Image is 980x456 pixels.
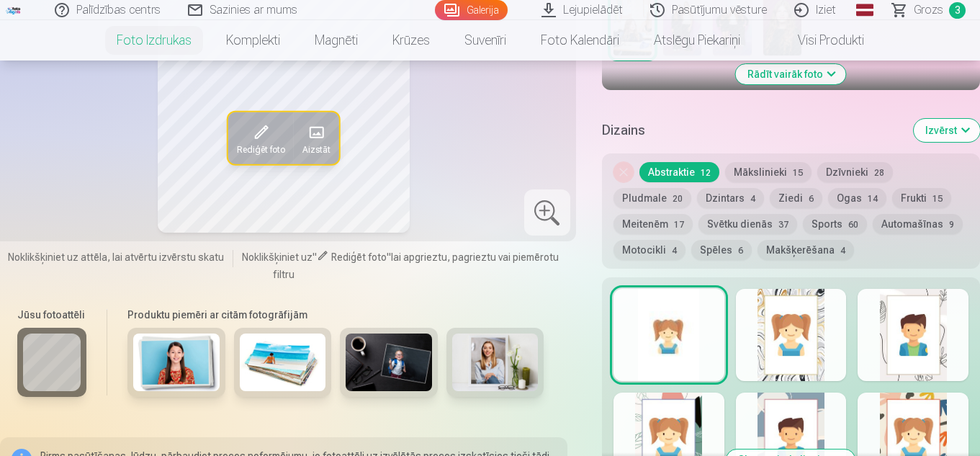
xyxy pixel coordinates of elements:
span: 14 [868,194,878,204]
button: Frukti15 [892,188,951,208]
button: Abstraktie12 [639,162,719,182]
h5: Dizains [602,120,902,140]
a: Magnēti [297,20,375,61]
a: Komplekti [209,20,297,61]
a: Atslēgu piekariņi [637,20,758,61]
span: lai apgrieztu, pagrieztu vai piemērotu filtru [273,252,559,281]
button: Motocikli4 [613,240,685,260]
button: Sports60 [803,214,867,234]
span: " [387,252,391,264]
button: Dzīvnieki28 [817,162,893,182]
button: Ogas14 [828,188,886,208]
span: Rediģēt foto [237,144,285,156]
button: Makšķerēšana4 [758,240,854,260]
button: Meitenēm17 [613,214,693,234]
span: 37 [778,220,788,230]
span: Aizstāt [302,144,331,156]
button: Izvērst [914,119,980,142]
span: 3 [949,2,966,19]
span: 15 [932,194,943,204]
button: Dzintars4 [697,188,764,208]
h6: Jūsu fotoattēli [17,308,86,323]
span: 15 [793,168,803,178]
span: 6 [809,194,814,204]
span: Grozs [914,1,943,19]
span: " [313,252,317,264]
span: 12 [701,168,711,178]
a: Foto kalendāri [523,20,637,61]
button: Spēles6 [691,240,752,260]
span: 60 [848,220,858,230]
span: 17 [674,220,684,230]
span: 20 [673,194,683,204]
span: 9 [949,220,954,230]
span: Noklikšķiniet uz [242,252,313,264]
button: Rediģēt foto [228,112,294,164]
a: Krūzes [375,20,447,61]
button: Ziedi6 [770,188,822,208]
a: Suvenīri [447,20,523,61]
button: Aizstāt [294,112,339,164]
button: Rādīt vairāk foto [736,64,846,84]
button: Pludmale20 [613,188,691,208]
button: Automašīnas9 [873,214,963,234]
button: Mākslinieki15 [725,162,812,182]
span: 4 [750,194,755,204]
span: Rediģēt foto [331,252,387,264]
button: Svētku dienās37 [698,214,797,234]
span: 4 [672,246,677,256]
span: 6 [738,246,743,256]
span: 28 [874,168,884,178]
img: /fa1 [6,6,22,14]
a: Visi produkti [758,20,881,61]
span: 4 [840,246,845,256]
h6: Produktu piemēri ar citām fotogrāfijām [122,308,549,323]
span: Noklikšķiniet uz attēla, lai atvērtu izvērstu skatu [8,251,224,265]
a: Foto izdrukas [99,20,209,61]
